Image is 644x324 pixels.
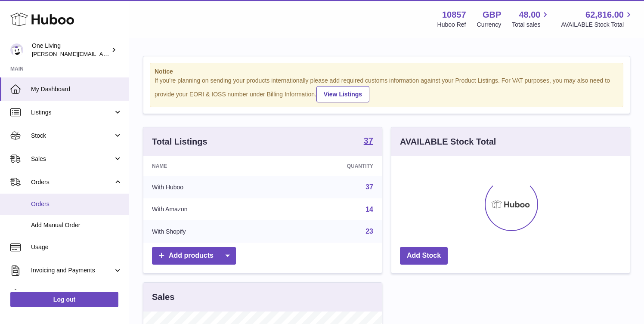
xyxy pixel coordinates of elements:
[152,247,236,265] a: Add products
[10,292,118,307] a: Log out
[143,176,274,198] td: With Huboo
[477,21,502,29] div: Currency
[274,156,382,176] th: Quantity
[437,21,466,29] div: Huboo Ref
[31,178,113,186] span: Orders
[364,136,373,147] a: 37
[561,21,634,29] span: AVAILABLE Stock Total
[400,247,448,265] a: Add Stock
[31,85,122,93] span: My Dashboard
[31,155,113,163] span: Sales
[400,136,496,148] h3: AVAILABLE Stock Total
[143,198,274,221] td: With Amazon
[512,21,550,29] span: Total sales
[143,156,274,176] th: Name
[442,9,466,21] strong: 10857
[364,136,373,145] strong: 37
[32,42,109,58] div: One Living
[31,108,113,117] span: Listings
[32,50,173,57] span: [PERSON_NAME][EMAIL_ADDRESS][DOMAIN_NAME]
[561,9,634,29] a: 62,816.00 AVAILABLE Stock Total
[10,43,23,56] img: Jessica@oneliving.com
[365,206,373,213] a: 14
[155,68,619,76] strong: Notice
[31,132,113,140] span: Stock
[483,9,501,21] strong: GBP
[31,200,122,208] span: Orders
[31,266,113,275] span: Invoicing and Payments
[152,291,174,303] h3: Sales
[155,77,619,102] div: If you're planning on sending your products internationally please add required customs informati...
[31,243,122,251] span: Usage
[585,9,624,21] span: 62,816.00
[316,86,369,102] a: View Listings
[152,136,207,148] h3: Total Listings
[519,9,540,21] span: 48.00
[512,9,550,29] a: 48.00 Total sales
[31,221,122,229] span: Add Manual Order
[365,228,373,235] a: 23
[143,220,274,243] td: With Shopify
[365,183,373,191] a: 37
